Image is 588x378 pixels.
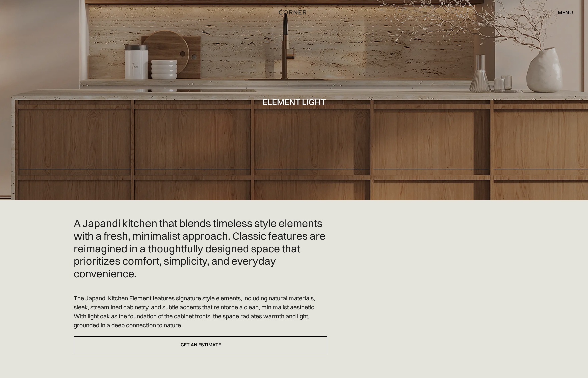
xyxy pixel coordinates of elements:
div: menu [558,10,573,15]
h1: Element Light [262,97,326,106]
p: The Japandi Kitchen Element features signature style elements, including natural materials, sleek... [74,294,327,330]
a: home [266,8,322,17]
div: menu [551,7,573,18]
h2: A Japandi kitchen that blends timeless style elements with a fresh, minimalist approach. Classic ... [74,217,327,280]
a: Get an estimate [74,336,327,353]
